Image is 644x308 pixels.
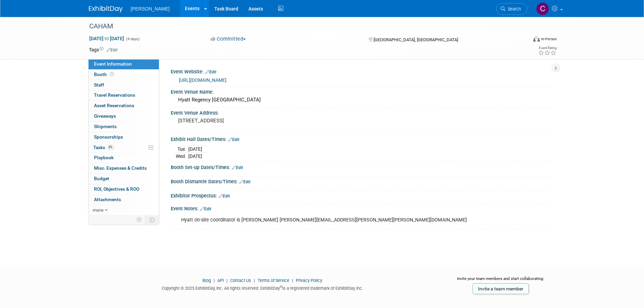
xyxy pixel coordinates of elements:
[176,146,188,153] td: Tue.
[89,46,118,53] td: Tags
[94,72,115,77] span: Booth
[89,153,159,163] a: Playbook
[89,284,436,291] div: Copyright © 2025 ExhibitDay, Inc. All rights reserved. ExhibitDay is a registered trademark of Ex...
[171,204,555,212] div: Event Notes:
[107,145,114,150] span: 0%
[228,137,239,142] a: Edit
[374,37,458,42] span: [GEOGRAPHIC_DATA], [GEOGRAPHIC_DATA]
[89,132,159,142] a: Sponsorships
[93,207,103,213] span: more
[145,215,159,224] td: Toggle Event Tabs
[536,2,549,15] img: Chris Cobb
[93,145,114,150] span: Tasks
[89,35,124,42] span: [DATE] [DATE]
[188,153,202,160] td: [DATE]
[125,37,140,41] span: (4 days)
[258,278,289,283] a: Terms of Service
[94,113,116,119] span: Giveaways
[473,283,529,294] a: Invite a team member
[219,194,230,198] a: Edit
[200,207,211,211] a: Edit
[208,35,248,43] button: Committed
[252,278,257,283] span: |
[171,108,555,116] div: Event Venue Address:
[94,82,104,88] span: Staff
[109,72,115,77] span: Booth not reserved yet
[171,134,555,143] div: Exhibit Hall Dates/Times:
[205,70,216,74] a: Edit
[94,103,134,108] span: Asset Reservations
[176,213,481,227] div: Hyatt on-site coordinator is [PERSON_NAME] [PERSON_NAME][EMAIL_ADDRESS][PERSON_NAME][PERSON_NAME]...
[94,197,121,202] span: Attachments
[171,162,555,171] div: Booth Set-up Dates/Times:
[232,165,243,170] a: Edit
[89,80,159,90] a: Staff
[533,36,540,42] img: Format-Inperson.png
[217,278,224,283] a: API
[87,20,517,32] div: CAHAM
[103,36,110,41] span: to
[89,205,159,215] a: more
[94,176,109,181] span: Budget
[230,278,251,283] a: Contact Us
[94,124,117,129] span: Shipments
[89,90,159,100] a: Travel Reservations
[94,165,147,171] span: Misc. Expenses & Credits
[176,95,550,105] div: Hyatt Regency [GEOGRAPHIC_DATA]
[541,37,557,42] div: In-Person
[89,122,159,132] a: Shipments
[538,46,556,50] div: Event Rating
[89,143,159,153] a: Tasks0%
[171,176,555,185] div: Booth Dismantle Dates/Times:
[188,146,202,153] td: [DATE]
[89,111,159,121] a: Giveaways
[89,174,159,184] a: Budget
[239,180,251,184] a: Edit
[89,59,159,69] a: Event Information
[212,278,216,283] span: |
[280,285,282,289] sup: ®
[94,186,139,192] span: ROI, Objectives & ROO
[89,163,159,173] a: Misc. Expenses & Credits
[290,278,295,283] span: |
[89,70,159,80] a: Booth
[94,92,135,98] span: Travel Reservations
[171,191,555,199] div: Exhibitor Prospectus:
[446,276,555,286] div: Invite your team members and start collaborating:
[179,77,226,83] a: [URL][DOMAIN_NAME]
[296,278,322,283] a: Privacy Policy
[496,3,527,15] a: Search
[178,118,324,124] pre: [STREET_ADDRESS]
[94,134,123,140] span: Sponsorships
[202,278,211,283] a: Blog
[171,67,555,75] div: Event Website:
[94,61,132,67] span: Event Information
[134,215,145,224] td: Personalize Event Tab Strip
[487,35,557,45] div: Event Format
[176,153,188,160] td: Wed.
[94,155,114,160] span: Playbook
[505,6,521,11] span: Search
[89,6,123,13] img: ExhibitDay
[89,184,159,194] a: ROI, Objectives & ROO
[89,101,159,111] a: Asset Reservations
[225,278,229,283] span: |
[89,195,159,205] a: Attachments
[131,6,170,11] span: [PERSON_NAME]
[106,48,118,52] a: Edit
[171,87,555,95] div: Event Venue Name:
